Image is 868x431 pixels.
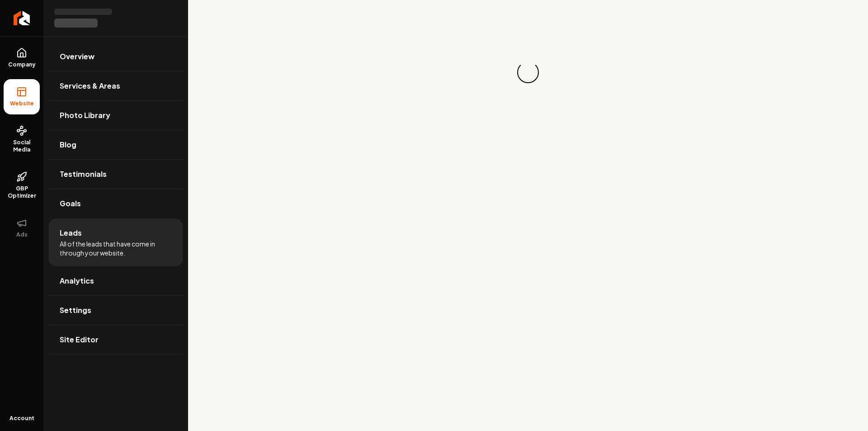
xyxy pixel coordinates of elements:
[49,42,183,71] a: Overview
[49,325,183,354] a: Site Editor
[49,189,183,218] a: Goals
[60,334,99,345] span: Site Editor
[49,160,183,189] a: Testimonials
[60,239,172,257] span: All of the leads that have come in through your website.
[60,275,94,286] span: Analytics
[6,100,38,107] span: Website
[4,139,40,153] span: Social Media
[60,110,110,121] span: Photo Library
[49,101,183,130] a: Photo Library
[4,40,40,76] a: Company
[60,81,120,91] span: Services & Areas
[49,130,183,159] a: Blog
[60,198,81,209] span: Goals
[5,61,39,68] span: Company
[4,210,40,246] button: Ads
[60,305,91,316] span: Settings
[60,139,76,150] span: Blog
[60,169,107,180] span: Testimonials
[9,415,34,422] span: Account
[49,266,183,295] a: Analytics
[13,231,31,238] span: Ads
[14,11,30,25] img: Rebolt Logo
[49,71,183,100] a: Services & Areas
[4,185,40,199] span: GBP Optimizer
[49,296,183,325] a: Settings
[4,164,40,207] a: GBP Optimizer
[60,51,94,62] span: Overview
[4,118,40,161] a: Social Media
[516,61,540,85] div: Loading
[60,227,82,238] span: Leads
